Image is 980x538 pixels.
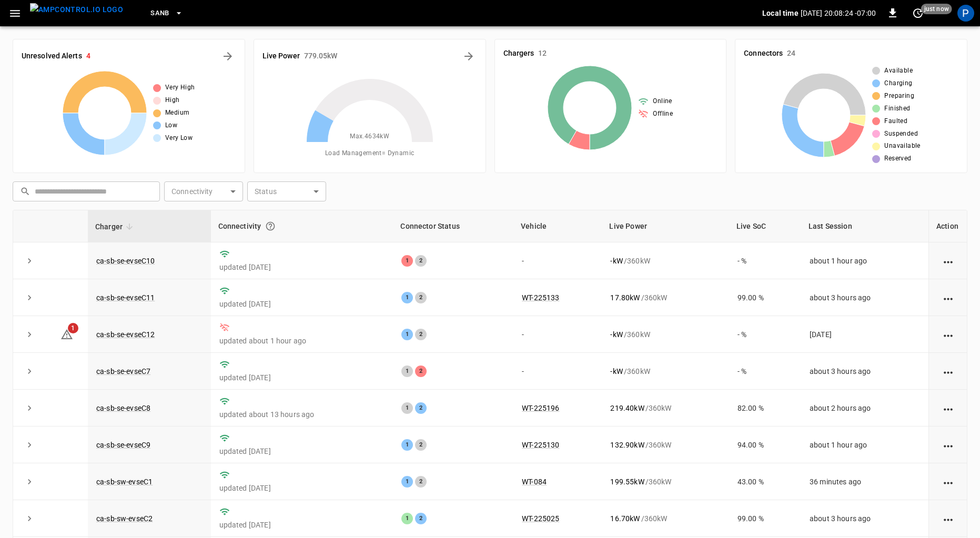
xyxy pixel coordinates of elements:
[96,367,150,375] a: ca-sb-se-evseC7
[538,48,547,59] h6: 12
[610,366,720,377] div: / 360 kW
[22,400,37,416] button: expand row
[86,50,90,62] h6: 4
[610,476,720,487] div: / 360 kW
[218,217,386,236] div: Connectivity
[942,440,955,450] div: action cell options
[219,372,385,383] p: updated [DATE]
[884,141,920,151] span: Unavailable
[415,402,427,414] div: 2
[165,83,195,93] span: Very High
[801,242,928,279] td: about 1 hour ago
[22,327,37,342] button: expand row
[350,131,389,142] span: Max. 4634 kW
[928,210,967,242] th: Action
[610,403,720,413] div: / 360 kW
[610,366,622,377] p: - kW
[60,330,73,338] a: 1
[262,50,300,62] h6: Live Power
[522,478,547,486] a: WT-084
[415,513,427,524] div: 2
[942,256,955,266] div: action cell options
[95,220,136,233] span: Charger
[219,520,385,530] p: updated [DATE]
[729,500,801,537] td: 99.00 %
[884,129,918,139] span: Suspended
[653,109,673,119] span: Offline
[304,50,338,62] h6: 779.05 kW
[401,329,413,340] div: 1
[68,323,78,333] span: 1
[610,329,720,340] div: / 360 kW
[22,511,37,526] button: expand row
[729,427,801,463] td: 94.00 %
[884,91,914,101] span: Preparing
[884,78,912,89] span: Charging
[96,441,150,449] a: ca-sb-se-evseC9
[801,210,928,242] th: Last Session
[610,329,622,340] p: - kW
[729,353,801,390] td: - %
[884,66,913,76] span: Available
[96,257,155,265] a: ca-sb-se-evseC10
[165,95,180,106] span: High
[150,7,169,19] span: SanB
[401,513,413,524] div: 1
[942,292,955,303] div: action cell options
[884,154,911,164] span: Reserved
[401,255,413,267] div: 1
[219,336,385,346] p: updated about 1 hour ago
[653,96,672,107] span: Online
[219,262,385,272] p: updated [DATE]
[22,50,82,62] h6: Unresolved Alerts
[165,108,189,118] span: Medium
[801,8,876,18] p: [DATE] 20:08:24 -07:00
[503,48,534,59] h6: Chargers
[415,329,427,340] div: 2
[415,439,427,451] div: 2
[801,500,928,537] td: about 3 hours ago
[801,463,928,500] td: 36 minutes ago
[610,256,720,266] div: / 360 kW
[787,48,795,59] h6: 24
[884,104,910,114] span: Finished
[801,390,928,427] td: about 2 hours ago
[729,316,801,353] td: - %
[610,403,644,413] p: 219.40 kW
[401,476,413,488] div: 1
[942,403,955,413] div: action cell options
[513,353,602,390] td: -
[602,210,729,242] th: Live Power
[942,366,955,377] div: action cell options
[522,514,559,523] a: WT-225025
[910,5,926,22] button: set refresh interval
[801,353,928,390] td: about 3 hours ago
[729,279,801,316] td: 99.00 %
[165,133,193,144] span: Very Low
[415,476,427,488] div: 2
[219,446,385,456] p: updated [DATE]
[165,120,177,131] span: Low
[513,316,602,353] td: -
[610,513,640,524] p: 16.70 kW
[393,210,513,242] th: Connector Status
[942,329,955,340] div: action cell options
[762,8,799,18] p: Local time
[96,404,150,412] a: ca-sb-se-evseC8
[522,293,559,302] a: WT-225133
[22,437,37,453] button: expand row
[96,293,155,302] a: ca-sb-se-evseC11
[729,210,801,242] th: Live SoC
[96,478,153,486] a: ca-sb-sw-evseC1
[610,440,644,450] p: 132.90 kW
[921,4,952,14] span: just now
[22,474,37,490] button: expand row
[401,439,413,451] div: 1
[729,463,801,500] td: 43.00 %
[401,366,413,377] div: 1
[522,404,559,412] a: WT-225196
[219,409,385,420] p: updated about 13 hours ago
[522,441,559,449] a: WT-225130
[801,279,928,316] td: about 3 hours ago
[261,217,280,236] button: Connection between the charger and our software.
